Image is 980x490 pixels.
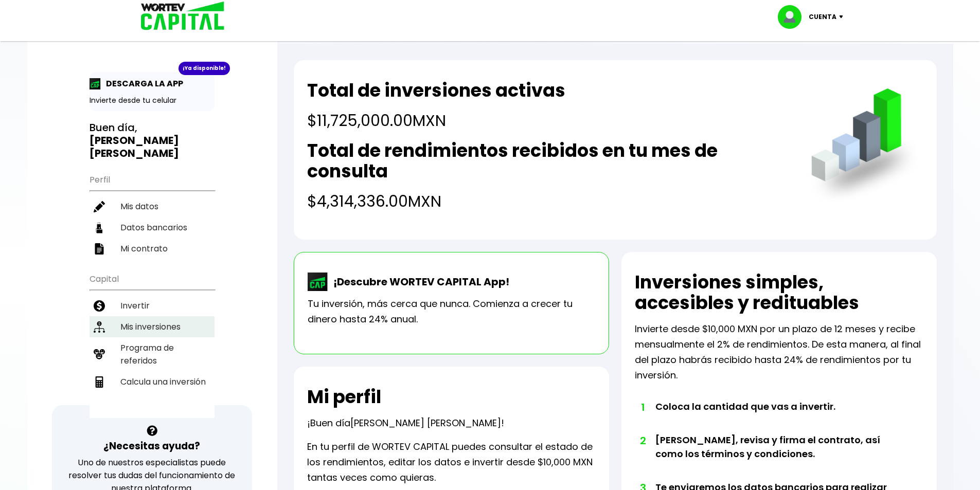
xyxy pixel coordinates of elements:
img: icon-down [836,15,850,19]
a: Mis datos [90,196,215,217]
ul: Perfil [90,168,215,259]
h2: Total de rendimientos recibidos en tu mes de consulta [307,140,790,182]
a: Mi contrato [90,238,215,259]
img: editar-icon.952d3147.svg [94,201,105,212]
h3: ¿Necesitas ayuda? [103,439,200,453]
p: ¡Buen día ! [307,415,504,431]
h3: Buen día, [90,121,215,160]
img: recomiendanos-icon.9b8e9327.svg [94,349,105,360]
img: datos-icon.10cf9172.svg [94,222,105,233]
img: calculadora-icon.17d418c4.svg [94,376,105,388]
h2: Mi perfil [307,387,381,407]
img: inversiones-icon.6695dc30.svg [94,321,105,333]
p: Invierte desde $10,000 MXN por un plazo de 12 meses y recibe mensualmente el 2% de rendimientos. ... [635,321,923,383]
img: profile-image [778,5,809,29]
b: [PERSON_NAME] [PERSON_NAME] [90,133,179,160]
li: Coloca la cantidad que vas a invertir. [655,400,895,433]
p: Cuenta [809,9,836,25]
a: Mis inversiones [90,316,215,337]
a: Datos bancarios [90,217,215,238]
h2: Total de inversiones activas [307,80,565,101]
span: 1 [640,400,645,415]
a: Calcula una inversión [90,371,215,392]
img: grafica.516fef24.png [807,88,923,205]
p: Tu inversión, más cerca que nunca. Comienza a crecer tu dinero hasta 24% anual. [308,296,595,327]
li: [PERSON_NAME], revisa y firma el contrato, así como los términos y condiciones. [655,433,895,480]
p: En tu perfil de WORTEV CAPITAL puedes consultar el estado de los rendimientos, editar los datos e... [307,439,596,485]
img: invertir-icon.b3b967d7.svg [94,300,105,312]
a: Invertir [90,295,215,316]
img: contrato-icon.f2db500c.svg [94,243,105,255]
p: ¡Descubre WORTEV CAPITAL App! [328,274,509,289]
a: Programa de referidos [90,337,215,371]
h4: $4,314,336.00 MXN [307,190,790,213]
h2: Inversiones simples, accesibles y redituables [635,272,923,313]
img: wortev-capital-app-icon [308,273,328,291]
p: DESCARGA LA APP [101,77,183,90]
span: 2 [640,433,645,448]
span: [PERSON_NAME] [PERSON_NAME] [350,416,501,429]
ul: Capital [90,267,215,418]
div: ¡Ya disponible! [179,62,230,75]
h4: $11,725,000.00 MXN [307,109,565,132]
img: app-icon [90,78,101,89]
p: Invierte desde tu celular [90,95,215,106]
